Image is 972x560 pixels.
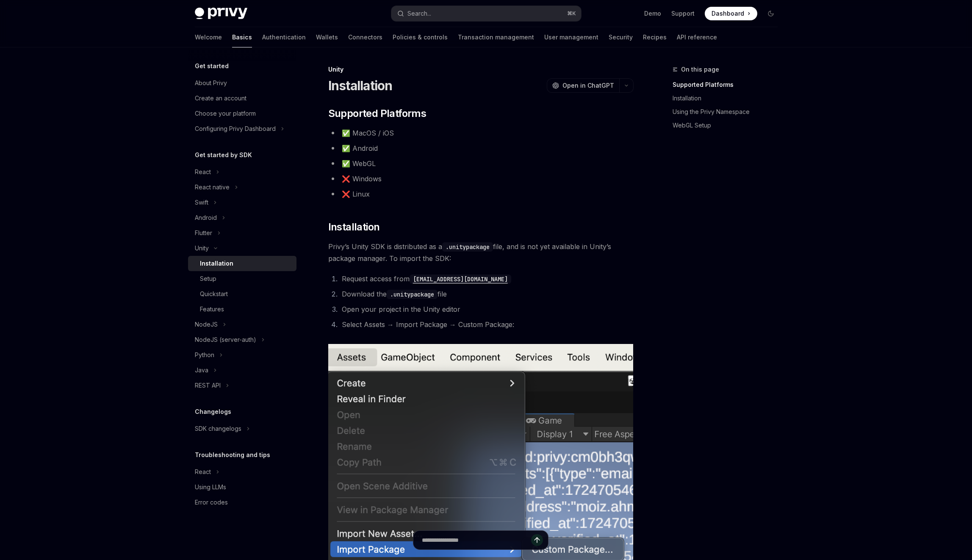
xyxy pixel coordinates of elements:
[643,27,667,47] a: Recipes
[188,480,296,495] a: Using LLMs
[328,220,380,234] span: Installation
[200,289,228,299] div: Quickstart
[188,241,296,256] button: Unity
[188,317,296,332] button: NodeJS
[673,119,784,132] a: WebGL Setup
[609,27,633,47] a: Security
[644,9,661,18] a: Demo
[200,304,224,314] div: Features
[195,78,227,88] div: About Privy
[712,9,744,18] span: Dashboard
[328,241,634,264] span: Privy’s Unity SDK is distributed as a file, and is not yet available in Unity’s package manager. ...
[188,91,296,106] a: Create an account
[200,274,216,284] div: Setup
[195,213,217,223] div: Android
[188,421,296,436] button: SDK changelogs
[188,347,296,363] button: Python
[195,482,226,492] div: Using LLMs
[677,27,717,47] a: API reference
[328,78,393,93] h1: Installation
[393,27,448,47] a: Policies & controls
[195,335,256,345] div: NodeJS (server-auth)
[188,302,296,317] a: Features
[188,180,296,195] button: React native
[195,167,211,177] div: React
[328,65,634,74] div: Unity
[195,243,209,253] div: Unity
[673,78,784,91] a: Supported Platforms
[188,363,296,378] button: Java
[328,127,634,139] li: ✅ MacOS / iOS
[195,108,256,119] div: Choose your platform
[391,6,581,21] button: Search...⌘K
[328,173,634,185] li: ❌ Windows
[262,27,306,47] a: Authentication
[195,350,214,360] div: Python
[195,150,252,160] h5: Get started by SDK
[195,182,230,192] div: React native
[232,27,252,47] a: Basics
[188,271,296,286] a: Setup
[442,242,493,252] code: .unitypackage
[348,27,382,47] a: Connectors
[188,256,296,271] a: Installation
[188,464,296,480] button: React
[195,380,221,391] div: REST API
[328,158,634,169] li: ✅ WebGL
[328,107,426,120] span: Supported Platforms
[410,274,511,283] a: [EMAIL_ADDRESS][DOMAIN_NAME]
[544,27,598,47] a: User management
[188,195,296,210] button: Swift
[195,93,246,103] div: Create an account
[188,495,296,510] a: Error codes
[195,424,241,434] div: SDK changelogs
[339,303,634,315] li: Open your project in the Unity editor
[562,81,614,90] span: Open in ChatGPT
[316,27,338,47] a: Wallets
[705,7,757,20] a: Dashboard
[200,258,233,269] div: Installation
[195,228,212,238] div: Flutter
[422,531,531,549] input: Ask a question...
[531,534,543,546] button: Send message
[673,91,784,105] a: Installation
[195,365,208,375] div: Java
[188,286,296,302] a: Quickstart
[671,9,695,18] a: Support
[458,27,534,47] a: Transaction management
[328,142,634,154] li: ✅ Android
[188,75,296,91] a: About Privy
[764,7,778,20] button: Toggle dark mode
[195,61,229,71] h5: Get started
[339,288,634,300] li: Download the file
[195,407,231,417] h5: Changelogs
[195,8,247,19] img: dark logo
[339,273,634,285] li: Request access from
[188,164,296,180] button: React
[681,64,719,75] span: On this page
[195,319,218,330] div: NodeJS
[188,378,296,393] button: REST API
[387,290,438,299] code: .unitypackage
[407,8,431,19] div: Search...
[195,467,211,477] div: React
[328,188,634,200] li: ❌ Linux
[188,121,296,136] button: Configuring Privy Dashboard
[195,27,222,47] a: Welcome
[339,319,634,330] li: Select Assets → Import Package → Custom Package:
[195,497,228,507] div: Error codes
[673,105,784,119] a: Using the Privy Namespace
[195,124,276,134] div: Configuring Privy Dashboard
[547,78,619,93] button: Open in ChatGPT
[188,210,296,225] button: Android
[188,332,296,347] button: NodeJS (server-auth)
[188,106,296,121] a: Choose your platform
[195,197,208,208] div: Swift
[188,225,296,241] button: Flutter
[567,10,576,17] span: ⌘ K
[195,450,270,460] h5: Troubleshooting and tips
